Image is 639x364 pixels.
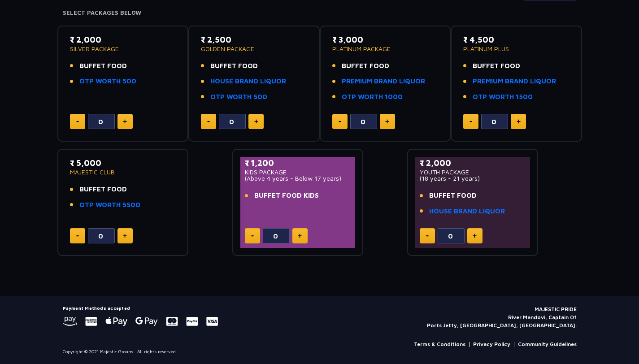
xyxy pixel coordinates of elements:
p: YOUTH PACKAGE [420,169,526,175]
span: BUFFET FOOD KIDS [254,191,319,201]
a: PREMIUM BRAND LIQUOR [473,76,556,87]
img: plus [123,234,127,238]
p: KIDS PACKAGE [245,169,351,175]
p: ₹ 1,200 [245,157,351,169]
span: BUFFET FOOD [473,61,520,71]
p: ₹ 2,500 [201,34,307,46]
a: Terms & Conditions [414,340,465,348]
img: plus [123,119,127,124]
p: ₹ 2,000 [420,157,526,169]
a: OTP WORTH 500 [210,92,267,102]
p: (Above 4 years - Below 17 years) [245,175,351,182]
img: plus [254,119,258,124]
h4: Select Packages Below [63,9,577,17]
p: (18 years - 21 years) [420,175,526,182]
a: OTP WORTH 1500 [473,92,533,102]
img: plus [517,119,521,124]
a: Privacy Policy [473,340,510,348]
span: BUFFET FOOD [429,191,477,201]
img: minus [76,121,79,122]
span: BUFFET FOOD [342,61,389,71]
img: minus [207,121,210,122]
img: minus [426,235,429,237]
p: ₹ 2,000 [70,34,176,46]
img: minus [339,121,341,122]
a: OTP WORTH 5500 [79,200,140,210]
p: MAJESTIC PRIDE River Mandovi, Captain Of Ports Jetty, [GEOGRAPHIC_DATA], [GEOGRAPHIC_DATA]. [427,305,577,329]
h5: Payment Methods accepted [63,305,218,311]
a: OTP WORTH 1000 [342,92,403,102]
a: HOUSE BRAND LIQUOR [429,206,505,217]
p: ₹ 3,000 [332,34,439,46]
img: plus [298,234,302,238]
p: Copyright © 2021 Majestic Groups . All rights reserved. [63,348,177,355]
a: OTP WORTH 500 [79,76,136,87]
p: PLATINUM PLUS [463,46,569,52]
p: ₹ 4,500 [463,34,569,46]
img: plus [473,234,477,238]
img: minus [469,121,472,122]
img: minus [76,235,79,237]
a: Community Guidelines [518,340,577,348]
p: GOLDEN PACKAGE [201,46,307,52]
p: MAJESTIC CLUB [70,169,176,175]
span: BUFFET FOOD [79,61,127,71]
a: HOUSE BRAND LIQUOR [210,76,286,87]
p: SILVER PACKAGE [70,46,176,52]
span: BUFFET FOOD [210,61,258,71]
img: plus [385,119,389,124]
a: PREMIUM BRAND LIQUOR [342,76,425,87]
img: minus [251,235,254,237]
p: PLATINUM PACKAGE [332,46,439,52]
span: BUFFET FOOD [79,184,127,195]
p: ₹ 5,000 [70,157,176,169]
